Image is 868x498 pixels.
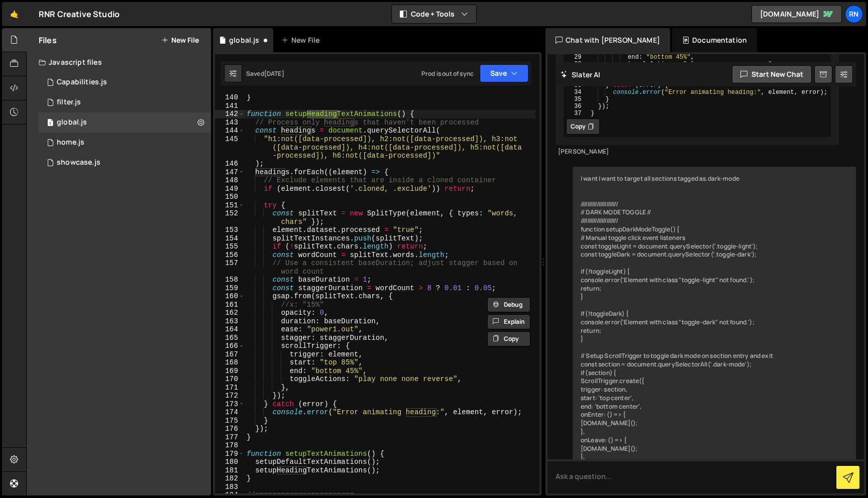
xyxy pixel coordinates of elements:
[845,5,863,23] a: RN
[215,193,245,201] div: 150
[39,92,211,112] div: 2785/35735.js
[215,466,245,475] div: 181
[246,69,284,78] div: Saved
[215,433,245,442] div: 177
[215,400,245,409] div: 173
[264,69,284,78] div: [DATE]
[487,314,530,329] button: Explain
[215,110,245,118] div: 142
[487,331,530,346] button: Copy
[565,96,588,103] div: 35
[215,450,245,458] div: 179
[558,148,836,156] div: [PERSON_NAME]
[215,135,245,160] div: 145
[565,110,588,117] div: 37
[561,70,601,79] h2: Slater AI
[215,234,245,243] div: 154
[487,297,530,312] button: Debug
[215,118,245,127] div: 143
[215,358,245,367] div: 168
[215,185,245,193] div: 149
[215,259,245,276] div: 157
[215,251,245,260] div: 156
[215,102,245,110] div: 141
[215,392,245,400] div: 172
[215,334,245,342] div: 165
[565,103,588,110] div: 36
[215,425,245,433] div: 176
[565,61,588,68] div: 30
[39,133,211,153] div: 2785/4730.js
[215,375,245,384] div: 170
[215,309,245,317] div: 162
[215,325,245,334] div: 164
[215,176,245,185] div: 148
[215,441,245,450] div: 178
[215,242,245,251] div: 155
[215,160,245,168] div: 146
[565,89,588,96] div: 34
[392,5,476,23] button: Code + Tools
[215,350,245,359] div: 167
[215,292,245,301] div: 160
[215,317,245,326] div: 163
[57,78,107,87] div: Capabilities.js
[215,276,245,284] div: 158
[215,201,245,210] div: 151
[732,65,812,83] button: Start new chat
[215,474,245,483] div: 182
[39,35,57,46] h2: Files
[215,209,245,226] div: 152
[751,5,842,23] a: [DOMAIN_NAME]
[215,168,245,177] div: 147
[215,417,245,425] div: 175
[215,127,245,135] div: 144
[57,158,100,167] div: showcase.js
[546,28,670,52] div: Chat with [PERSON_NAME]
[215,284,245,293] div: 159
[215,458,245,466] div: 180
[47,119,53,128] span: 1
[2,2,27,26] a: 🤙
[215,226,245,234] div: 153
[27,52,211,72] div: Javascript files
[161,36,199,44] button: New File
[39,72,211,92] div: 2785/32613.js
[39,153,211,173] div: 2785/36237.js
[215,483,245,491] div: 183
[215,384,245,392] div: 171
[39,8,120,20] div: RNR Creative Studio
[215,301,245,309] div: 161
[421,69,474,78] div: Prod is out of sync
[566,118,600,135] button: Copy
[39,112,211,133] div: 2785/4729.js
[281,35,323,45] div: New File
[229,35,259,45] div: global.js
[215,342,245,350] div: 166
[480,64,528,82] button: Save
[215,93,245,102] div: 140
[565,54,588,61] div: 29
[57,118,87,127] div: global.js
[215,367,245,376] div: 169
[672,28,757,52] div: Documentation
[215,408,245,417] div: 174
[57,138,84,147] div: home.js
[57,98,81,107] div: filter.js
